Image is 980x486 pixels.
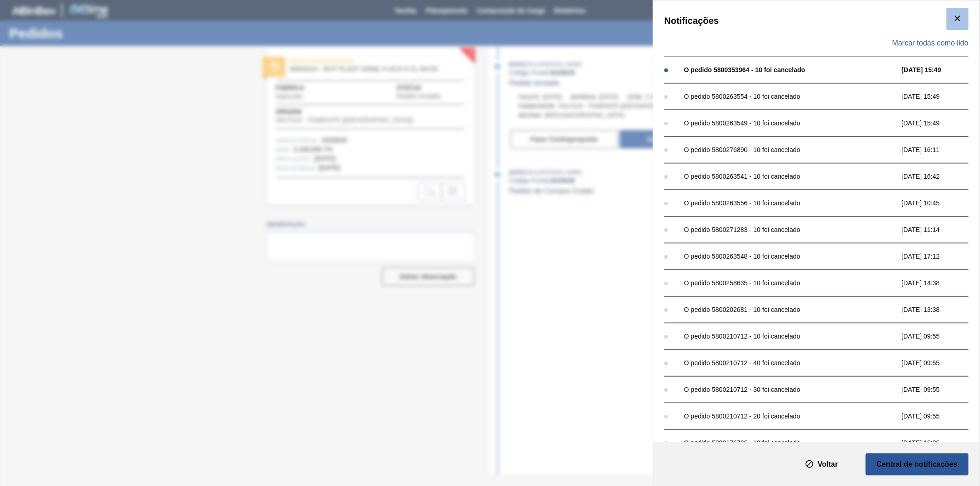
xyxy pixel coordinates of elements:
[684,333,897,340] div: O pedido 5800210712 - 10 foi cancelado
[901,359,978,367] span: [DATE] 09:55
[684,413,897,420] div: O pedido 5800210712 - 20 foi cancelado
[892,39,969,47] span: Marcar todas como lido
[684,306,897,313] div: O pedido 5800202681 - 10 foi cancelado
[901,279,978,287] span: [DATE] 14:38
[901,306,978,313] span: [DATE] 13:38
[901,439,978,446] span: [DATE] 16:36
[684,146,897,153] div: O pedido 5800276890 - 10 foi cancelado
[901,386,978,393] span: [DATE] 09:55
[684,386,897,393] div: O pedido 5800210712 - 30 foi cancelado
[684,359,897,367] div: O pedido 5800210712 - 40 foi cancelado
[684,173,897,180] div: O pedido 5800263541 - 10 foi cancelado
[901,146,978,153] span: [DATE] 16:11
[901,199,978,207] span: [DATE] 10:45
[901,119,978,127] span: [DATE] 15:49
[901,253,978,260] span: [DATE] 17:12
[901,413,978,420] span: [DATE] 09:55
[684,119,897,127] div: O pedido 5800263549 - 10 foi cancelado
[901,226,978,233] span: [DATE] 11:14
[684,253,897,260] div: O pedido 5800263548 - 10 foi cancelado
[684,439,897,446] div: O pedido 5800176706 - 10 foi cancelado
[901,333,978,340] span: [DATE] 09:55
[684,279,897,287] div: O pedido 5800258635 - 10 foi cancelado
[901,93,978,100] span: [DATE] 15:49
[684,66,897,73] div: O pedido 5800353964 - 10 foi cancelado
[684,226,897,233] div: O pedido 5800271283 - 10 foi cancelado
[684,199,897,207] div: O pedido 5800263556 - 10 foi cancelado
[901,173,978,180] span: [DATE] 16:42
[684,93,897,100] div: O pedido 5800263554 - 10 foi cancelado
[901,66,978,73] span: [DATE] 15:49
